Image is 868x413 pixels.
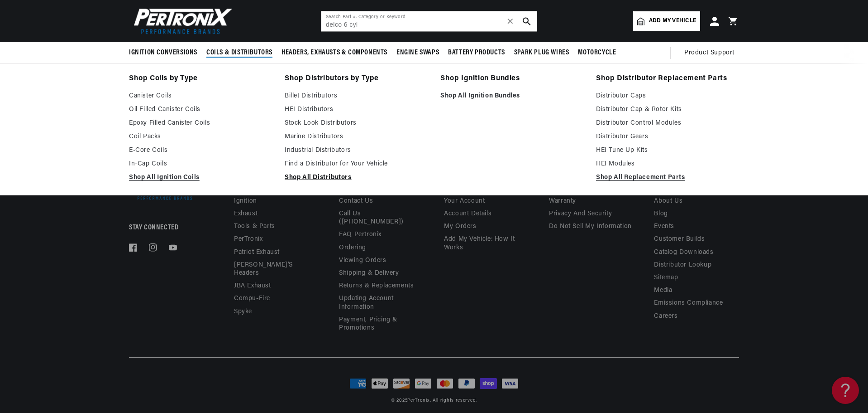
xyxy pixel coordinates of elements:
[444,42,510,63] summary: Battery Products
[202,42,277,63] summary: Coils & Distributors
[281,48,387,58] span: Headers, Exhausts & Components
[596,118,739,129] a: Distributor Control Modules
[448,48,505,58] span: Battery Products
[129,145,272,156] a: E-Core Coils
[549,208,612,220] a: Privacy and Security
[339,242,366,254] a: Ordering
[285,118,428,129] a: Stock Look Distributors
[654,272,678,284] a: Sitemap
[654,310,677,323] a: Careers
[549,220,632,233] a: Do not sell my information
[596,172,739,183] a: Shop All Replacement Parts
[654,259,711,272] a: Distributor Lookup
[285,91,428,102] a: Billet Distributors
[339,280,414,292] a: Returns & Replacements
[654,284,672,297] a: Media
[514,48,569,58] span: Spark Plug Wires
[649,17,696,25] span: Add my vehicle
[234,259,312,280] a: [PERSON_NAME]'s Headers
[510,42,574,63] summary: Spark Plug Wires
[234,208,258,220] a: Exhaust
[129,42,202,63] summary: Ignition Conversions
[129,223,205,233] p: Stay Connected
[206,48,272,58] span: Coils & Distributors
[234,292,270,305] a: Compu-Fire
[339,208,417,228] a: Call Us ([PHONE_NUMBER])
[234,197,257,208] a: Ignition
[444,233,529,254] a: Add My Vehicle: How It Works
[277,42,392,63] summary: Headers, Exhausts & Components
[321,11,537,31] input: Search Part #, Category or Keyword
[549,197,576,208] a: Warranty
[129,159,272,170] a: In-Cap Coils
[234,246,280,259] a: Patriot Exhaust
[596,73,739,85] a: Shop Distributor Replacement Parts
[407,398,429,403] a: PerTronix
[392,42,444,63] summary: Engine Swaps
[433,398,477,403] small: All rights reserved.
[285,145,428,156] a: Industrial Distributors
[339,254,386,267] a: Viewing Orders
[573,42,620,63] summary: Motorcycle
[339,314,424,335] a: Payment, Pricing & Promotions
[633,11,700,31] a: Add my vehicle
[396,48,439,58] span: Engine Swaps
[129,5,233,37] img: Pertronix
[129,172,272,183] a: Shop All Ignition Coils
[684,48,734,58] span: Product Support
[234,280,271,292] a: JBA Exhaust
[654,233,705,246] a: Customer Builds
[596,104,739,115] a: Distributor Cap & Rotor Kits
[654,220,674,233] a: Events
[654,197,682,208] a: About Us
[129,48,197,58] span: Ignition Conversions
[339,292,417,313] a: Updating Account Information
[391,398,431,403] small: © 2025 .
[129,131,272,142] a: Coil Packs
[129,104,272,115] a: Oil Filled Canister Coils
[596,131,739,142] a: Distributor Gears
[578,48,616,58] span: Motorcycle
[596,91,739,102] a: Distributor Caps
[285,73,428,85] a: Shop Distributors by Type
[684,42,739,64] summary: Product Support
[285,131,428,142] a: Marine Distributors
[339,228,382,241] a: FAQ Pertronix
[654,297,723,310] a: Emissions compliance
[517,11,537,31] button: search button
[339,197,373,208] a: Contact us
[129,73,272,85] a: Shop Coils by Type
[596,145,739,156] a: HEI Tune Up Kits
[596,159,739,170] a: HEI Modules
[654,246,713,259] a: Catalog Downloads
[234,220,275,233] a: Tools & Parts
[129,118,272,129] a: Epoxy Filled Canister Coils
[129,91,272,102] a: Canister Coils
[285,104,428,115] a: HEI Distributors
[444,208,491,220] a: Account details
[654,208,668,220] a: Blog
[285,159,428,170] a: Find a Distributor for Your Vehicle
[440,73,583,85] a: Shop Ignition Bundles
[444,220,476,233] a: My orders
[285,172,428,183] a: Shop All Distributors
[339,267,399,280] a: Shipping & Delivery
[444,197,485,208] a: Your account
[440,91,583,102] a: Shop All Ignition Bundles
[234,233,262,246] a: PerTronix
[234,306,252,318] a: Spyke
